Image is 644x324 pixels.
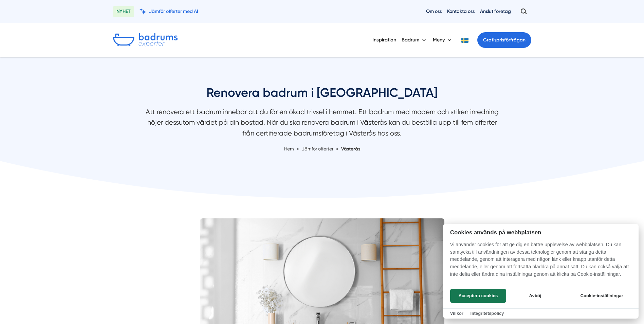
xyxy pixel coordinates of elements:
[508,289,562,303] button: Avböj
[572,289,631,303] button: Cookie-inställningar
[470,311,504,316] a: Integritetspolicy
[450,311,463,316] a: Villkor
[443,241,639,283] p: Vi använder cookies för att ge dig en bättre upplevelse av webbplatsen. Du kan samtycka till anvä...
[450,289,506,303] button: Acceptera cookies
[443,229,639,236] h2: Cookies används på webbplatsen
